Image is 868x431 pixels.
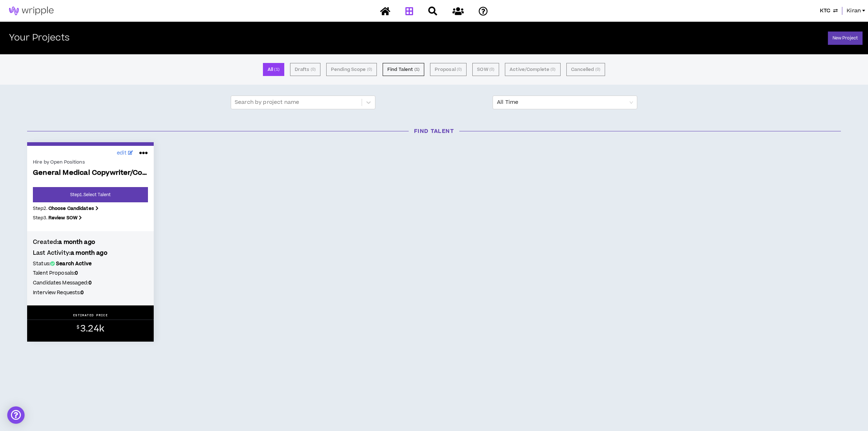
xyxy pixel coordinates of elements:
span: General Medical Copywriter/Content Writer [33,169,148,177]
h5: Status: [33,260,148,268]
button: Cancelled (0) [566,63,605,76]
span: edit [117,149,127,157]
small: ( 0 ) [489,66,494,73]
b: Search Active [56,260,92,267]
span: Kiran [847,7,861,15]
button: Active/Complete (0) [505,63,560,76]
b: a month ago [58,238,95,246]
h2: Your Projects [9,33,69,43]
button: SOW (0) [472,63,499,76]
small: ( 0 ) [457,66,462,73]
p: Step 2 . [33,205,148,212]
small: ( 1 ) [274,66,279,73]
button: KTC [820,7,838,15]
small: ( 1 ) [414,66,420,73]
button: All (1) [263,63,284,76]
p: Step 3 . [33,215,148,221]
small: ( 0 ) [311,66,316,73]
a: Step1.Select Talent [33,187,148,202]
h5: Interview Requests: [33,289,148,297]
h5: Candidates Messaged: [33,279,148,287]
span: All Time [497,96,633,109]
sup: $ [77,324,79,330]
a: New Project [828,31,863,45]
b: a month ago [71,249,107,257]
span: KTC [820,7,830,15]
button: Find Talent (1) [383,63,424,76]
a: edit [115,148,135,159]
small: ( 0 ) [550,66,556,73]
span: 3.24k [80,322,104,335]
small: ( 0 ) [595,66,600,73]
h3: Find Talent [22,127,846,135]
b: Choose Candidates [48,205,94,212]
h4: Created: [33,238,148,246]
b: 0 [89,279,92,287]
button: Drafts (0) [290,63,320,76]
button: Proposal (0) [430,63,467,76]
b: 0 [75,270,78,277]
p: ESTIMATED PRICE [73,313,108,317]
h4: Last Activity: [33,249,148,257]
h5: Talent Proposals: [33,269,148,277]
button: Pending Scope (0) [326,63,377,76]
small: ( 0 ) [367,66,372,73]
div: Hire by Open Positions [33,159,148,165]
b: 0 [81,289,84,296]
b: Review SOW [48,215,77,221]
div: Open Intercom Messenger [7,406,25,424]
